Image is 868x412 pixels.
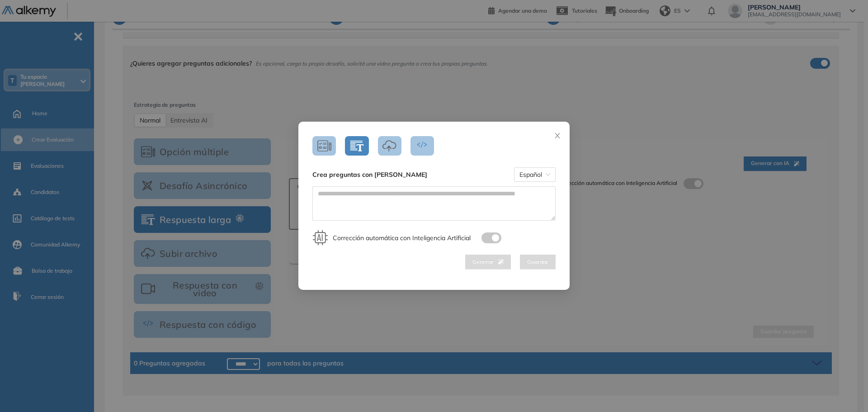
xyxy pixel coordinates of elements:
b: Crea preguntas con [PERSON_NAME] [312,170,427,180]
span: Corrección automática con Inteligencia Artificial [312,230,471,246]
button: Guardar [520,255,556,270]
iframe: Chat Widget [823,369,868,412]
span: Guardar [527,258,548,266]
button: Close [545,122,570,146]
span: Español [519,168,550,181]
span: Generar [472,258,504,266]
button: Generar [465,255,511,270]
span: close [554,132,561,139]
div: Widget de chat [823,369,868,412]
